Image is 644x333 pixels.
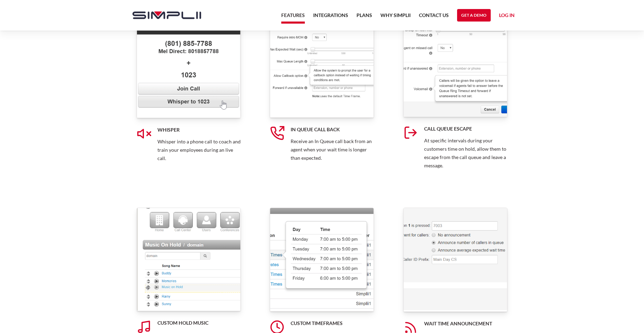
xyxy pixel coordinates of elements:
[157,126,241,133] h5: Whisper
[419,11,449,24] a: Contact US
[291,320,374,327] h5: Custom Timeframes
[291,137,374,162] p: Receive an In Queue call back from an agent when your wait time is longer than expected.
[424,320,507,327] h5: Wait Time Announcement
[380,11,411,24] a: Why Simplii
[457,9,491,22] a: Get a Demo
[157,138,241,163] p: Whisper into a phone call to coach and train your employees during an live call.
[281,11,305,24] a: Features
[291,126,374,133] h5: In Queue Call Back
[137,14,241,178] a: WhisperWhisper into a phone call to coach and train your employees during an live call.
[424,136,507,170] p: At specific intervals during your customers time on hold, allow them to escape from the call queu...
[132,11,201,19] img: Simplii
[270,14,374,178] a: In Queue Call BackReceive an In Queue call back from an agent when your wait time is longer than ...
[424,125,507,132] h5: Call Queue Escape
[499,11,515,22] a: Log in
[403,14,507,178] a: Call Queue EscapeAt specific intervals during your customers time on hold, allow them to escape f...
[157,319,241,326] h5: Custom Hold Music
[313,11,348,24] a: Integrations
[357,11,372,24] a: Plans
